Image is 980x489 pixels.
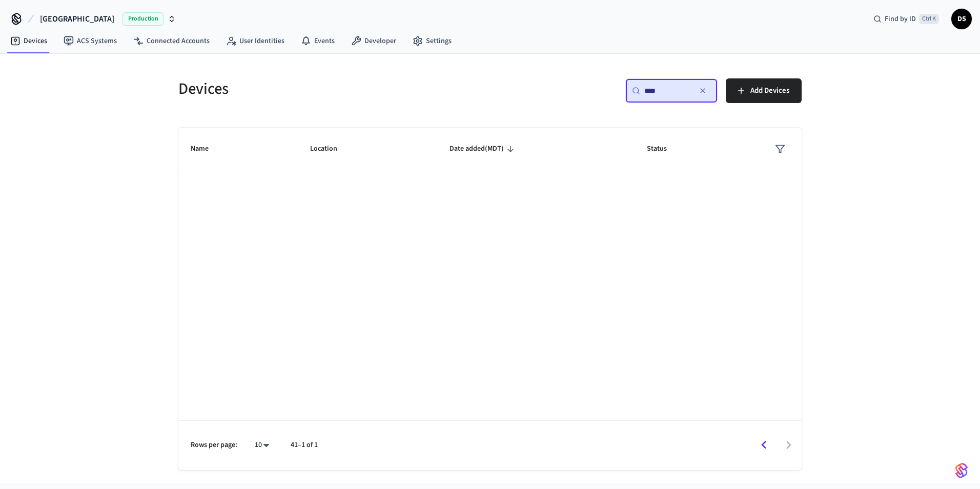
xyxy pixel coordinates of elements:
p: 41–1 of 1 [291,440,318,451]
a: Developer [343,32,404,50]
span: Find by ID [885,14,916,24]
span: Status [647,141,680,157]
span: Production [122,12,164,26]
button: DS [951,9,972,29]
span: [GEOGRAPHIC_DATA] [40,13,114,25]
a: Devices [2,32,55,50]
a: User Identities [218,32,293,50]
div: Find by IDCtrl K [865,10,947,28]
button: Go to previous page [752,433,776,457]
span: Name [191,141,222,157]
a: Connected Accounts [125,32,218,50]
span: Location [310,141,351,157]
span: Add Devices [750,84,789,97]
img: SeamLogoGradient.69752ec5.svg [955,462,968,479]
button: Add Devices [726,78,802,103]
span: Ctrl K [919,14,939,24]
div: 10 [250,438,274,453]
span: Date added(MDT) [450,141,517,157]
p: Rows per page: [191,440,237,451]
a: Settings [404,32,460,50]
table: sticky table [178,128,802,171]
a: ACS Systems [55,32,125,50]
span: DS [952,10,971,28]
a: Events [293,32,343,50]
h5: Devices [178,78,484,99]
